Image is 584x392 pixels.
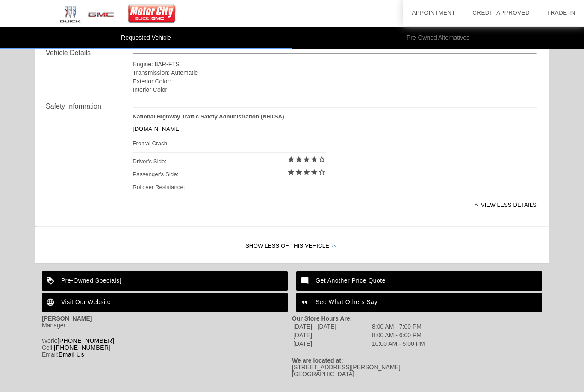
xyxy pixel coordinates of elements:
[42,322,292,329] div: Manager
[133,68,537,77] div: Transmission: Automatic
[42,344,292,351] div: Cell:
[372,340,425,348] td: 10:00 AM - 5:00 PM
[133,85,537,94] div: Interior Color:
[296,293,316,312] img: ic_format_quote_white_24dp_2x.png
[372,331,425,339] td: 8:00 AM - 6:00 PM
[296,271,316,291] img: ic_mode_comment_white_24dp_2x.png
[133,60,537,68] div: Engine: 8AR-FTS
[292,357,343,364] strong: We are located at:
[287,156,295,163] i: star
[303,156,310,163] i: star
[293,331,371,339] td: [DATE]
[133,181,325,194] div: Rollover Resistance:
[42,337,292,344] div: Work:
[296,271,542,291] a: Get Another Price Quote
[54,344,111,351] a: [PHONE_NUMBER]
[293,340,371,348] td: [DATE]
[295,168,303,176] i: star
[133,113,284,120] strong: National Highway Traffic Safety Administration (NHTSA)
[133,195,537,215] div: View less details
[292,315,352,322] strong: Our Store Hours Are:
[295,156,303,163] i: star
[412,9,455,16] a: Appointment
[293,323,371,330] td: [DATE] - [DATE]
[42,271,61,291] img: ic_loyalty_white_24dp_2x.png
[133,126,181,132] a: [DOMAIN_NAME]
[318,168,326,176] i: star_border
[303,168,310,176] i: star
[35,229,549,263] div: Show Less of this Vehicle
[42,351,292,358] div: Email:
[296,293,542,312] a: See What Others Say
[133,77,537,85] div: Exterior Color:
[310,156,318,163] i: star
[292,364,542,377] div: [STREET_ADDRESS][PERSON_NAME] [GEOGRAPHIC_DATA]
[472,9,530,16] a: Credit Approved
[547,9,575,16] a: Trade-In
[42,315,92,322] strong: [PERSON_NAME]
[292,27,584,49] li: Pre-Owned Alternatives
[57,337,114,344] a: [PHONE_NUMBER]
[42,293,61,312] img: ic_language_white_24dp_2x.png
[46,101,133,112] div: Safety Information
[59,351,84,358] a: Email Us
[133,155,325,168] div: Driver's Side:
[133,168,325,181] div: Passenger's Side:
[318,156,326,163] i: star_border
[42,293,288,312] a: Visit Our Website
[42,271,288,291] a: Pre-Owned Specials[
[310,168,318,176] i: star
[133,138,325,149] div: Frontal Crash
[372,323,425,330] td: 8:00 AM - 7:00 PM
[287,168,295,176] i: star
